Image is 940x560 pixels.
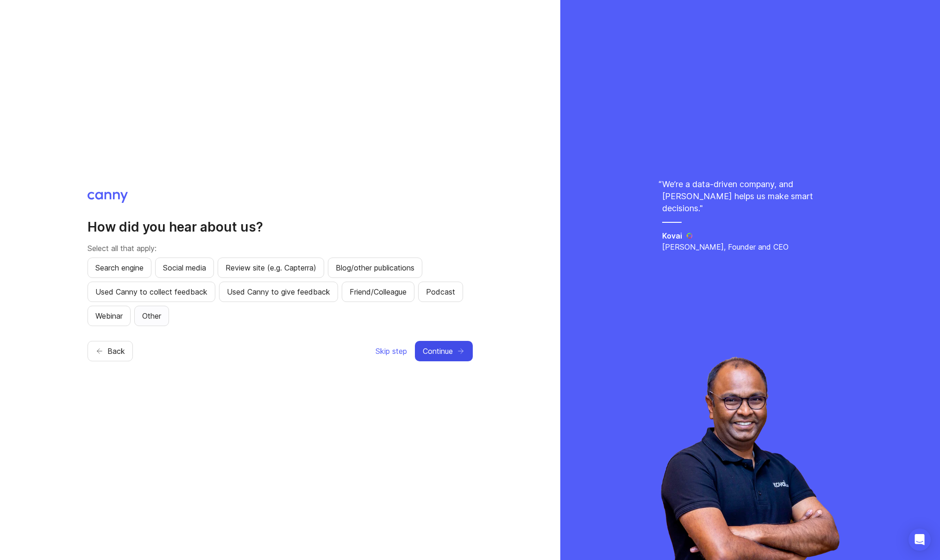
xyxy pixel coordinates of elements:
[662,241,838,252] p: [PERSON_NAME], Founder and CEO
[88,192,128,203] img: Canny logo
[142,310,161,321] span: Other
[218,258,324,278] button: Review site (e.g. Capterra)
[88,341,133,361] button: Back
[426,286,455,297] span: Podcast
[107,346,125,357] span: Back
[134,306,169,326] button: Other
[163,262,206,273] span: Social media
[95,286,207,297] span: Used Canny to collect feedback
[227,286,330,297] span: Used Canny to give feedback
[375,341,407,361] button: Skip step
[686,232,694,239] img: Kovai logo
[226,262,316,273] span: Review site (e.g. Capterra)
[376,346,407,357] span: Skip step
[88,282,215,302] button: Used Canny to collect feedback
[342,282,414,302] button: Friend/Colleague
[95,310,123,321] span: Webinar
[662,178,838,214] p: We’re a data-driven company, and [PERSON_NAME] helps us make smart decisions. "
[88,258,151,278] button: Search engine
[909,529,931,551] div: Open Intercom Messenger
[88,219,473,235] h2: How did you hear about us?
[95,262,144,273] span: Search engine
[423,346,453,357] span: Continue
[418,282,463,302] button: Podcast
[88,306,131,326] button: Webinar
[350,286,407,297] span: Friend/Colleague
[661,356,840,560] img: saravana-fdffc8c2a6fa09d1791ca03b1e989ae1.webp
[219,282,338,302] button: Used Canny to give feedback
[328,258,422,278] button: Blog/other publications
[88,243,473,254] p: Select all that apply:
[336,262,414,273] span: Blog/other publications
[415,341,473,361] button: Continue
[155,258,214,278] button: Social media
[662,230,682,241] h5: Kovai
